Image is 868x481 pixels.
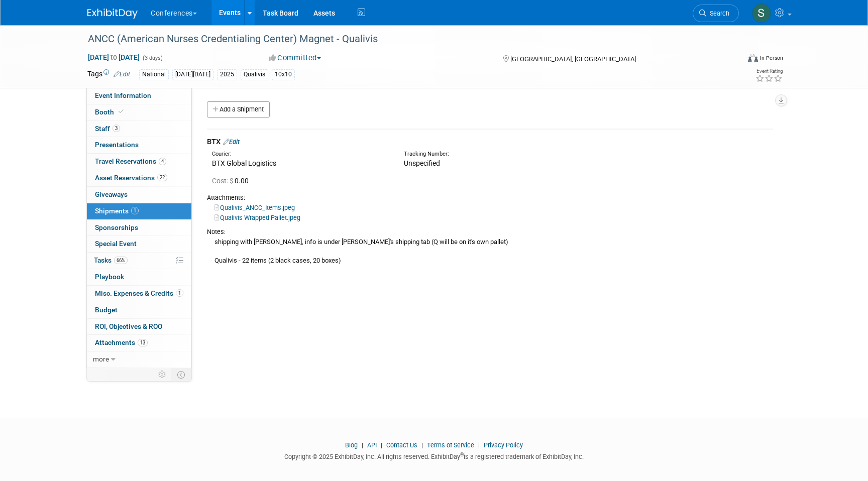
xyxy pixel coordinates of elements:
[87,236,191,252] a: Special Event
[119,109,124,114] i: Booth reservation complete
[87,104,191,121] a: Booth
[265,53,325,63] button: Committed
[223,138,240,146] a: Edit
[84,30,724,48] div: ANCC (American Nurses Credentialing Center) Magnet - Qualivis
[87,203,191,219] a: Shipments1
[95,207,139,215] span: Shipments
[510,55,636,63] span: [GEOGRAPHIC_DATA], [GEOGRAPHIC_DATA]
[87,170,191,186] a: Asset Reservations22
[207,101,270,117] a: Add a Shipment
[214,204,295,211] a: Qualivis_ANCC_Items.jpeg
[171,368,192,381] td: Toggle Event Tabs
[759,54,783,62] div: In-Person
[214,214,300,221] a: Qualivis Wrapped Pallet.jpeg
[95,289,183,297] span: Misc. Expenses & Credits
[87,121,191,137] a: Staff3
[427,441,474,449] a: Terms of Service
[87,137,191,153] a: Presentations
[87,351,191,368] a: more
[212,177,253,185] span: 0.00
[159,158,166,165] span: 4
[154,368,171,381] td: Personalize Event Tab Strip
[460,452,464,457] sup: ®
[94,256,128,264] span: Tasks
[87,286,191,302] a: Misc. Expenses & Credits1
[207,193,773,202] div: Attachments:
[114,71,130,78] a: Edit
[95,239,137,248] span: Special Event
[87,269,191,285] a: Playbook
[207,137,773,147] div: BTX
[87,154,191,170] a: Travel Reservations4
[138,339,148,346] span: 13
[378,441,385,449] span: |
[95,338,148,346] span: Attachments
[212,177,235,185] span: Cost: $
[748,54,758,62] img: Format-Inperson.png
[95,223,138,231] span: Sponsorships
[114,257,128,264] span: 66%
[157,174,167,181] span: 22
[241,69,268,80] div: Qualivis
[95,125,120,133] span: Staff
[142,55,163,61] span: (3 days)
[419,441,425,449] span: |
[95,91,151,99] span: Event Information
[345,441,358,449] a: Blog
[139,69,169,80] div: National
[87,335,191,351] a: Attachments13
[212,158,389,168] div: BTX Global Logistics
[131,207,139,214] span: 1
[207,227,773,236] div: Notes:
[404,159,440,167] span: Unspecified
[680,52,783,67] div: Event Format
[172,69,213,80] div: [DATE][DATE]
[87,9,138,19] img: ExhibitDay
[87,220,191,236] a: Sponsorships
[95,157,166,165] span: Travel Reservations
[95,273,124,281] span: Playbook
[207,236,773,266] div: shipping with [PERSON_NAME], info is under [PERSON_NAME]'s shipping tab (Q will be on it's own pa...
[95,190,128,198] span: Giveaways
[367,441,377,449] a: API
[87,253,191,269] a: Tasks66%
[693,5,739,22] a: Search
[87,319,191,335] a: ROI, Objectives & ROO
[752,4,771,23] img: Sophie Buffo
[706,10,729,17] span: Search
[476,441,482,449] span: |
[109,53,119,61] span: to
[95,322,162,330] span: ROI, Objectives & ROO
[386,441,417,449] a: Contact Us
[217,69,237,80] div: 2025
[87,187,191,203] a: Giveaways
[93,355,109,363] span: more
[87,69,130,80] td: Tags
[95,174,167,182] span: Asset Reservations
[176,289,183,297] span: 1
[95,306,118,314] span: Budget
[113,125,120,132] span: 3
[359,441,366,449] span: |
[95,141,139,149] span: Presentations
[484,441,523,449] a: Privacy Policy
[755,69,783,74] div: Event Rating
[212,150,389,158] div: Courier:
[272,69,295,80] div: 10x10
[87,302,191,318] a: Budget
[87,53,140,62] span: [DATE] [DATE]
[404,150,629,158] div: Tracking Number:
[87,88,191,104] a: Event Information
[95,108,126,116] span: Booth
